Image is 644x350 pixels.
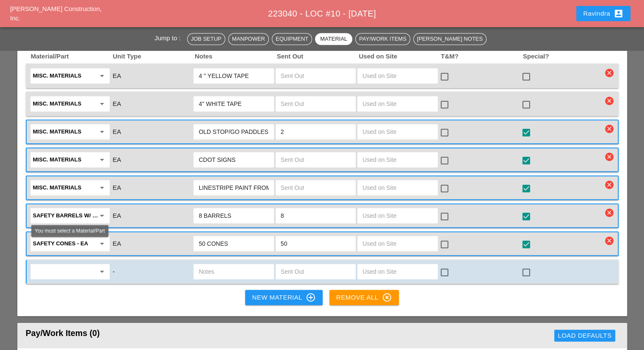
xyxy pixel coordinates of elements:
input: Notes [199,153,268,167]
span: T&M? [440,52,522,61]
i: clear [605,236,614,245]
span: Unit Type [112,52,194,61]
input: Misc. Materials [33,125,95,139]
span: EA [113,72,121,79]
button: New Material [245,290,322,305]
input: Misc. Materials [33,69,95,83]
button: Equipment [272,33,312,45]
div: Job Setup [191,35,221,43]
input: Sent Out [281,69,351,83]
input: Used on Site [362,237,432,250]
input: Misc. Materials [33,181,95,194]
div: Material [319,35,348,43]
input: Used on Site [362,125,432,139]
input: Safety Barrels w/ base - EA [33,209,95,222]
button: Remove All [329,290,399,305]
div: [PERSON_NAME] Notes [417,35,483,43]
span: Material/Part [30,52,112,61]
div: Ravindra [583,8,624,19]
button: Manpower [228,33,269,45]
input: Sent Out [281,153,351,167]
input: Used on Site [362,69,432,83]
i: clear [605,153,614,161]
input: Safety Cones - EA [33,237,95,250]
span: EA [113,240,121,247]
button: Load Defaults [554,330,615,342]
i: arrow_drop_down [97,183,107,193]
i: arrow_drop_down [97,71,107,81]
input: Notes [199,97,268,111]
i: clear [605,208,614,217]
div: Remove All [336,292,392,303]
span: EA [113,100,121,107]
input: Notes [199,181,268,194]
span: Notes [194,52,276,61]
span: Used on Site [358,52,440,61]
div: Pay/Work Items [359,35,406,43]
i: arrow_drop_down [97,127,107,137]
input: Misc. Materials [33,153,95,167]
i: clear [605,181,614,189]
input: Used on Site [362,265,432,278]
i: arrow_drop_down [97,239,107,249]
span: EA [113,184,121,191]
i: control_point [306,292,316,303]
i: account_box [614,8,624,19]
i: clear [605,97,614,105]
div: Pay/Work Items (0) [26,327,326,344]
span: Special? [522,52,604,61]
input: Sent Out [281,181,351,194]
input: Notes [199,265,268,278]
button: Pay/Work Items [355,33,410,45]
input: Sent Out [281,125,351,139]
input: Notes [199,69,268,83]
i: arrow_drop_down [97,211,107,221]
input: Sent Out [281,97,351,111]
span: Sent Out [276,52,358,61]
i: highlight_off [382,292,392,303]
input: Used on Site [362,97,432,111]
i: arrow_drop_down [97,99,107,109]
span: 223040 - LOC #10 - [DATE] [268,9,376,18]
div: Load Defaults [558,331,611,341]
input: Sent Out [281,209,351,222]
input: Used on Site [362,153,432,167]
input: Used on Site [362,209,432,222]
input: Notes [199,237,268,250]
span: EA [113,128,121,135]
span: - [113,268,115,275]
div: Manpower [232,35,265,43]
input: Misc. Materials [33,97,95,111]
button: [PERSON_NAME] Notes [413,33,486,45]
button: Ravindra [576,6,630,21]
button: Material [315,33,352,45]
span: EA [113,212,121,219]
input: Used on Site [362,181,432,194]
div: Equipment [276,35,308,43]
i: clear [605,69,614,77]
input: Notes [199,125,268,139]
button: Job Setup [187,33,225,45]
input: Sent Out [281,237,351,250]
input: Notes [199,209,268,222]
span: Jump to : [155,34,184,42]
i: arrow_drop_down [97,155,107,165]
i: clear [605,125,614,133]
input: Sent Out [281,265,351,278]
a: [PERSON_NAME] Construction, Inc. [10,5,102,22]
i: arrow_drop_down [97,267,107,277]
span: EA [113,156,121,163]
div: New Material [252,292,315,303]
